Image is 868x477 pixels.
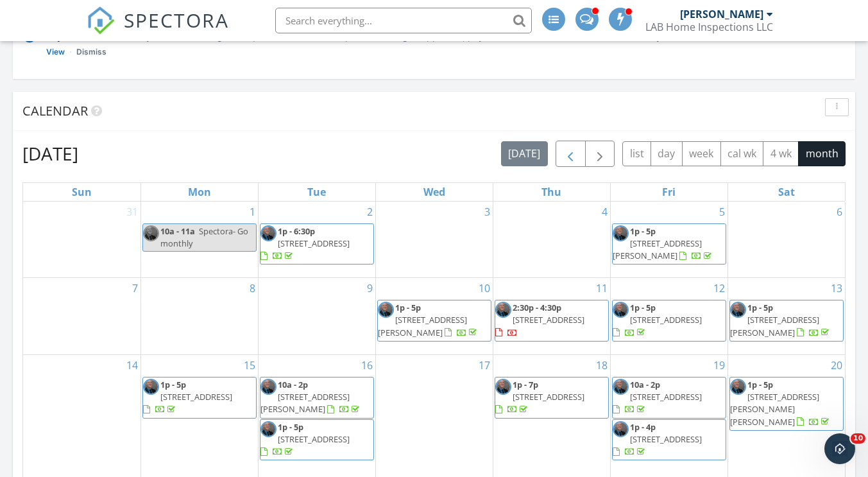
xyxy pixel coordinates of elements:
span: 10a - 11a [160,225,195,237]
a: Sunday [69,183,94,201]
span: [STREET_ADDRESS] [630,391,702,403]
a: SPECTORA [87,17,229,44]
a: 1p - 5p [STREET_ADDRESS] [260,419,374,461]
a: 1p - 5p [STREET_ADDRESS][PERSON_NAME] [729,300,844,342]
a: 10a - 2p [STREET_ADDRESS][PERSON_NAME] [260,379,362,415]
a: Go to September 2, 2025 [364,202,375,222]
a: Go to September 1, 2025 [247,202,258,222]
a: Go to September 19, 2025 [711,355,728,376]
img: profile_pic__.png [143,379,159,395]
img: profile_pic__.png [378,302,394,318]
a: 1p - 6:30p [STREET_ADDRESS] [260,225,350,261]
a: Monday [185,183,214,201]
a: 10a - 2p [STREET_ADDRESS][PERSON_NAME] [260,377,374,419]
span: [STREET_ADDRESS][PERSON_NAME] [613,238,702,261]
a: Go to September 12, 2025 [711,278,728,299]
span: Calendar [22,102,88,119]
img: profile_pic__.png [260,379,277,395]
img: The Best Home Inspection Software - Spectora [87,6,115,35]
a: Go to September 7, 2025 [130,278,140,299]
span: [STREET_ADDRESS] [630,314,702,325]
span: [STREET_ADDRESS] [278,238,350,249]
img: profile_pic__.png [730,302,746,318]
a: Go to September 8, 2025 [247,278,258,299]
span: 1p - 5p [747,379,773,390]
div: [PERSON_NAME] [680,8,763,21]
a: 1p - 7p [STREET_ADDRESS] [495,379,584,415]
button: Previous month [556,141,586,167]
a: Go to September 9, 2025 [364,278,375,299]
td: Go to September 2, 2025 [258,202,375,278]
h2: [DATE] [22,141,78,166]
td: Go to September 1, 2025 [140,202,258,278]
a: Dismiss [76,46,106,58]
a: Friday [660,183,678,201]
button: Next month [585,141,615,167]
td: Go to September 9, 2025 [258,278,375,355]
a: 1p - 5p [STREET_ADDRESS] [260,421,350,457]
a: 1p - 5p [STREET_ADDRESS][PERSON_NAME] [378,302,479,338]
span: 2:30p - 4:30p [513,302,561,313]
a: Go to September 15, 2025 [241,355,258,376]
img: profile_pic__.png [613,421,629,437]
a: Go to September 18, 2025 [593,355,610,376]
a: Wednesday [421,183,448,201]
a: Go to September 11, 2025 [593,278,610,299]
a: 1p - 5p [STREET_ADDRESS][PERSON_NAME] [730,302,831,338]
a: Tuesday [305,183,328,201]
a: 1p - 5p [STREET_ADDRESS][PERSON_NAME] [612,223,726,265]
span: [STREET_ADDRESS] [630,433,702,445]
a: 1p - 4p [STREET_ADDRESS] [613,421,702,457]
a: 1p - 5p [STREET_ADDRESS] [142,377,257,419]
img: profile_pic__.png [730,379,746,395]
span: 1p - 5p [278,421,303,433]
span: [STREET_ADDRESS][PERSON_NAME][PERSON_NAME] [730,391,819,427]
img: profile_pic__.png [613,302,629,318]
td: Go to September 5, 2025 [610,202,728,278]
span: [STREET_ADDRESS] [513,314,584,325]
a: Go to September 5, 2025 [717,202,728,222]
a: 1p - 6:30p [STREET_ADDRESS] [260,223,374,265]
a: 10a - 2p [STREET_ADDRESS] [613,379,702,415]
a: View [46,46,65,58]
span: 10a - 2p [630,379,660,390]
td: Go to September 6, 2025 [728,202,845,278]
a: 10a - 2p [STREET_ADDRESS] [612,377,726,419]
span: [STREET_ADDRESS][PERSON_NAME] [378,314,467,338]
a: 1p - 5p [STREET_ADDRESS][PERSON_NAME] [377,300,491,342]
td: Go to September 8, 2025 [140,278,258,355]
img: profile_pic__.png [143,225,159,241]
img: profile_pic__.png [495,302,511,318]
img: profile_pic__.png [495,379,511,395]
span: 1p - 6:30p [278,225,315,237]
span: 1p - 5p [630,225,656,237]
img: profile_pic__.png [613,225,629,241]
td: Go to August 31, 2025 [23,202,140,278]
a: Go to September 16, 2025 [359,355,375,376]
a: Go to September 3, 2025 [482,202,493,222]
span: 1p - 4p [630,421,656,433]
a: Thursday [539,183,564,201]
div: LAB Home Inspections LLC [645,21,773,33]
button: day [651,141,683,166]
button: cal wk [720,141,764,166]
td: Go to September 10, 2025 [375,278,493,355]
button: list [622,141,651,166]
td: Go to September 13, 2025 [728,278,845,355]
button: 4 wk [763,141,799,166]
a: 1p - 4p [STREET_ADDRESS] [612,419,726,461]
td: Go to September 7, 2025 [23,278,140,355]
span: [STREET_ADDRESS][PERSON_NAME] [260,391,350,415]
a: Go to September 20, 2025 [828,355,845,376]
a: 2:30p - 4:30p [STREET_ADDRESS] [495,300,609,342]
span: 1p - 5p [630,302,656,313]
span: [STREET_ADDRESS] [278,433,350,445]
a: Saturday [776,183,797,201]
a: 1p - 5p [STREET_ADDRESS] [143,379,232,415]
span: [STREET_ADDRESS] [513,391,584,403]
img: profile_pic__.png [260,225,277,241]
img: profile_pic__.png [613,379,629,395]
a: Go to September 13, 2025 [828,278,845,299]
td: Go to September 4, 2025 [493,202,610,278]
span: 1p - 5p [395,302,421,313]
